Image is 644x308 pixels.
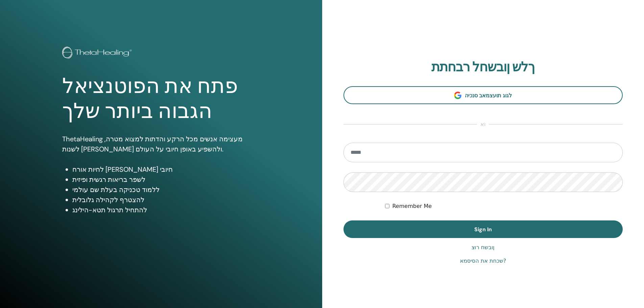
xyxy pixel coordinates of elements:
[472,243,495,252] a: ןובשח רוצ
[465,92,512,99] span: לגוג תועצמאב סנכיה
[343,86,623,104] a: לגוג תועצמאב סנכיה
[343,220,623,238] button: Sign In
[474,226,492,233] span: Sign In
[72,185,260,195] li: ללמוד טכניקה בעלת שם עולמי
[62,134,260,154] p: ThetaHealing מעצימה אנשים מכל הרקע והדתות למצוא מטרה, לשנות [PERSON_NAME] ולהשפיע באופן חיובי על ...
[62,74,260,124] h1: פתח את הפוטנציאל הגבוה ביותר שלך
[72,205,260,215] li: להתחיל תרגול תטא-הילינג
[385,202,623,210] div: Keep me authenticated indefinitely or until I manually logout
[392,202,432,210] label: Remember Me
[477,120,489,128] span: וֹא
[72,195,260,205] li: להצטרף לקהילה גלובלית
[460,257,506,265] a: שכחת את הסיסמא?
[72,174,260,185] li: לשפר בריאות רגשית ופיזית
[343,60,623,75] h2: ךלש ןובשחל רבחתת
[72,164,260,174] li: לחיות אורח [PERSON_NAME] חיובי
